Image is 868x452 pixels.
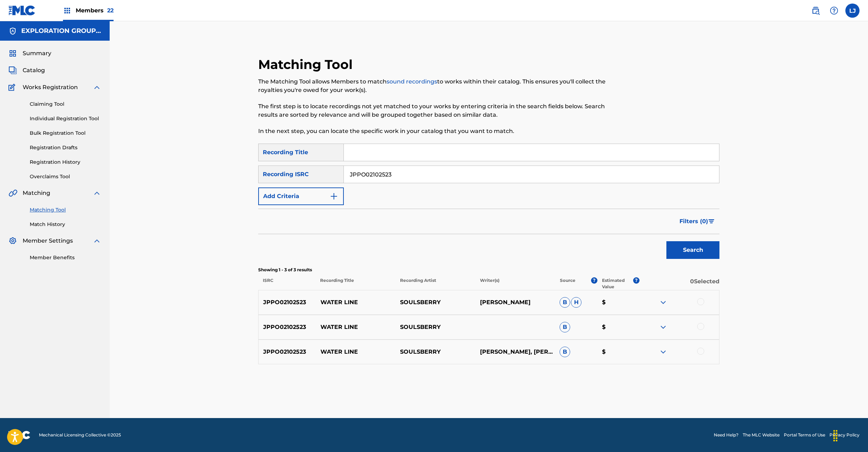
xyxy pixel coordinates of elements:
span: Works Registration [23,83,78,92]
p: WATER LINE [316,298,395,307]
span: B [560,347,570,357]
p: $ [597,323,639,331]
img: Catalog [8,66,17,75]
img: expand [659,298,667,307]
p: [PERSON_NAME] [475,298,555,307]
form: Search Form [258,144,719,262]
span: Mechanical Licensing Collective © 2025 [39,432,121,438]
a: Match History [30,221,101,228]
p: ISRC [258,277,316,290]
p: JPPO02102523 [259,323,316,331]
img: 9d2ae6d4665cec9f34b9.svg [330,192,338,201]
img: Accounts [8,27,17,35]
a: Individual Registration Tool [30,115,101,122]
p: SOULSBERRY [395,348,475,356]
span: H [571,297,581,308]
p: Estimated Value [602,277,633,290]
span: ? [633,277,640,284]
p: WATER LINE [316,323,395,331]
img: expand [659,348,667,356]
a: Public Search [809,4,823,18]
p: In the next step, you can locate the specific work in your catalog that you want to match. [258,127,613,135]
p: Recording Artist [395,277,475,290]
span: Member Settings [23,237,73,245]
a: Claiming Tool [30,100,101,108]
a: sound recordings [387,78,437,85]
span: Catalog [23,66,45,75]
img: expand [659,323,667,331]
p: JPPO02102523 [259,348,316,356]
img: search [811,6,820,15]
a: Privacy Policy [829,432,860,438]
img: expand [93,237,101,245]
img: Summary [8,49,17,58]
img: help [830,6,838,15]
img: Member Settings [8,237,17,245]
img: Matching [8,189,17,197]
a: Bulk Registration Tool [30,129,101,137]
p: Source [560,277,575,290]
a: Matching Tool [30,206,101,214]
iframe: Chat Widget [833,418,868,452]
span: Filters ( 0 ) [679,217,708,226]
span: Summary [23,49,51,58]
img: expand [93,189,101,197]
a: CatalogCatalog [8,66,45,75]
div: Drag [830,425,841,446]
p: 0 Selected [640,277,719,290]
img: logo [8,431,30,439]
p: WATER LINE [316,348,395,356]
span: Matching [23,189,50,197]
img: MLC Logo [8,5,36,16]
a: Registration Drafts [30,144,101,151]
a: Portal Terms of Use [784,432,825,438]
p: [PERSON_NAME], [PERSON_NAME], [PERSON_NAME] [475,348,555,356]
span: B [560,322,570,332]
span: ? [591,277,597,284]
a: Registration History [30,158,101,166]
p: Recording Title [316,277,395,290]
a: Need Help? [714,432,739,438]
iframe: Resource Center [848,316,868,373]
p: SOULSBERRY [395,323,475,331]
button: Search [666,241,719,259]
a: The MLC Website [743,432,780,438]
h5: EXPLORATION GROUP LLC [21,27,101,35]
p: Writer(s) [475,277,555,290]
button: Filters (0) [675,213,719,230]
h2: Matching Tool [258,57,356,73]
p: JPPO02102523 [259,298,316,307]
div: User Menu [845,4,860,18]
a: Member Benefits [30,254,101,261]
p: $ [597,298,639,307]
p: The Matching Tool allows Members to match to works within their catalog. This ensures you'll coll... [258,77,613,94]
span: 22 [107,7,114,14]
p: The first step is to locate recordings not yet matched to your works by entering criteria in the ... [258,102,613,119]
div: Help [827,4,841,18]
img: expand [93,83,101,92]
span: Members [76,6,114,15]
span: B [560,297,570,308]
p: Showing 1 - 3 of 3 results [258,267,719,273]
p: $ [597,348,639,356]
img: filter [708,219,714,224]
button: Add Criteria [258,187,344,205]
img: Works Registration [8,83,18,92]
a: SummarySummary [8,49,51,58]
img: Top Rightsholders [63,6,71,15]
p: SOULSBERRY [395,298,475,307]
a: Overclaims Tool [30,173,101,180]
